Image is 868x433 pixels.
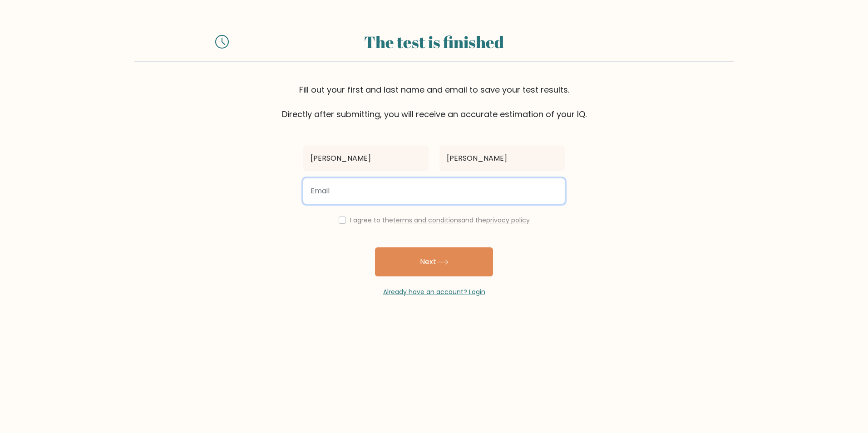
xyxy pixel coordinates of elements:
a: Already have an account? Login [383,287,485,296]
label: I agree to the and the [350,216,530,225]
button: Next [375,247,493,276]
input: Last name [439,146,565,171]
div: The test is finished [240,30,628,54]
input: First name [303,146,429,171]
input: Email [303,178,565,204]
div: Fill out your first and last name and email to save your test results. Directly after submitting,... [134,84,734,120]
a: terms and conditions [393,216,461,225]
a: privacy policy [486,216,530,225]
